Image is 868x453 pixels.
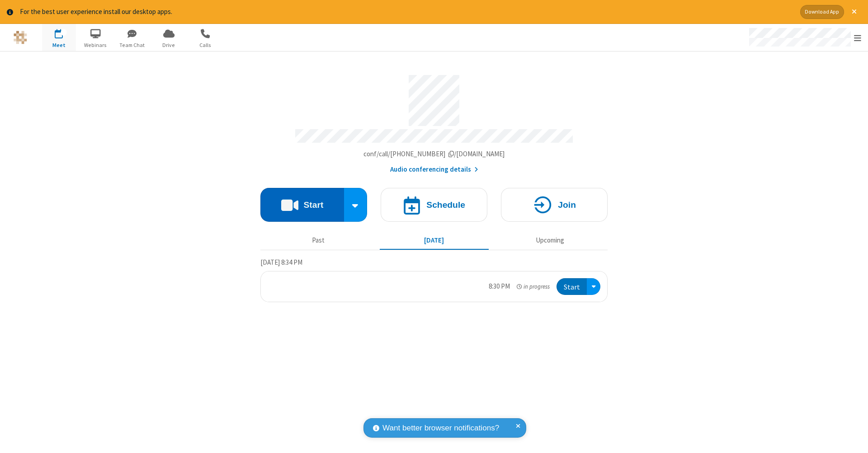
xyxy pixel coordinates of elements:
em: in progress [517,282,550,291]
div: Open menu [741,24,868,51]
button: [DATE] [380,232,489,249]
button: Start [260,188,344,222]
div: Open menu [587,278,600,295]
button: Copy my meeting room linkCopy my meeting room link [363,149,505,159]
div: Start conference options [344,188,368,222]
div: For the best user experience install our desktop apps. [20,7,793,17]
button: Schedule [381,188,487,222]
span: Want better browser notifications? [382,422,499,434]
section: Account details [260,68,608,174]
span: Copy my meeting room link [363,149,505,158]
img: QA Selenium DO NOT DELETE OR CHANGE [14,31,27,44]
span: Team Chat [115,41,149,49]
div: 8:30 PM [489,281,510,292]
span: Drive [152,41,186,49]
div: 1 [61,29,67,36]
button: Start [557,278,587,295]
button: Past [264,232,373,249]
section: Today's Meetings [260,257,608,302]
button: Audio conferencing details [390,164,478,175]
span: Webinars [79,41,113,49]
span: [DATE] 8:34 PM [260,258,302,266]
button: Logo [3,24,37,51]
button: Upcoming [495,232,604,249]
span: Meet [42,41,76,49]
h4: Start [303,201,323,209]
h4: Schedule [426,201,465,209]
button: Close alert [847,5,861,19]
h4: Join [558,201,576,209]
button: Join [501,188,608,222]
button: Download App [800,5,844,19]
span: Calls [189,41,222,49]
